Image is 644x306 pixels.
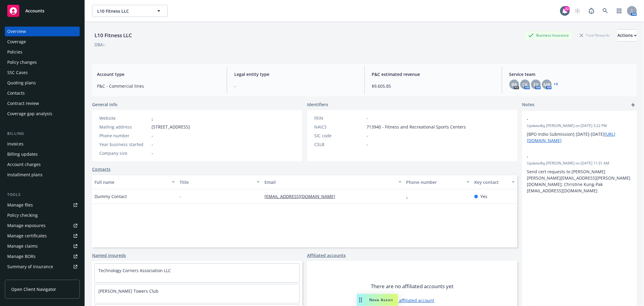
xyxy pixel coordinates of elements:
[372,83,495,89] span: $9,605.85
[7,47,22,57] div: Policies
[525,31,572,39] div: Business Insurance
[527,153,616,160] span: -
[92,101,117,108] span: General info
[95,41,106,48] div: DBA: -
[554,83,558,86] a: +1
[7,109,52,119] div: Coverage gap analysis
[5,27,80,36] a: Overview
[5,192,80,198] div: Tools
[474,179,508,185] div: Key contact
[234,83,357,89] span: -
[97,71,219,77] span: Account type
[98,268,171,273] a: Technology Corners Association LLC
[367,115,368,121] span: -
[367,124,466,130] span: 713940 - Fitness and Recreational Sports Centers
[314,115,364,121] div: FEIN
[5,109,80,119] a: Coverage gap analysis
[97,83,219,89] span: P&C - Commercial lines
[234,71,357,77] span: Legal entity type
[7,78,36,88] div: Quoting plans
[5,210,80,220] a: Policy checking
[630,101,637,109] a: add
[5,262,80,272] a: Summary of insurance
[5,131,80,137] div: Billing
[367,132,368,139] span: -
[522,101,534,109] span: Notes
[95,193,127,200] span: Dummy Contact
[404,175,472,189] button: Phone number
[152,150,153,156] span: -
[5,139,80,149] a: Invoices
[527,169,630,194] span: Send cert requests to [PERSON_NAME] [PERSON_NAME][EMAIL_ADDRESS][PERSON_NAME][DOMAIN_NAME]; Chris...
[480,193,487,200] span: Yes
[390,297,434,304] a: Add affiliated account
[7,210,38,220] div: Policy checking
[5,2,80,19] a: Accounts
[177,175,262,189] button: Title
[522,111,637,148] div: -Updatedby [PERSON_NAME] on [DATE] 3:22 PM[BPO Indio Submission] [DATE]-[DATE][URL][DOMAIN_NAME]
[7,170,43,180] div: Installment plans
[99,115,149,121] div: Website
[5,37,80,47] a: Coverage
[7,200,33,210] div: Manage files
[264,194,340,199] a: [EMAIL_ADDRESS][DOMAIN_NAME]
[577,31,613,39] div: Total Rewards
[7,241,38,251] div: Manage claims
[92,31,134,39] div: L10 Fitness LLC
[7,139,24,149] div: Invoices
[472,175,517,189] button: Key contact
[98,288,159,294] a: [PERSON_NAME] Towers Club
[7,221,46,230] div: Manage exposures
[99,124,149,130] div: Mailing address
[527,161,632,166] span: Updated by [PERSON_NAME] on [DATE] 11:31 AM
[307,252,346,259] a: Affiliated accounts
[264,179,395,185] div: Email
[406,179,463,185] div: Phone number
[511,81,517,88] span: BR
[7,57,37,67] div: Policy changes
[367,141,368,148] span: -
[5,78,80,88] a: Quoting plans
[543,81,550,88] span: MB
[314,141,364,148] div: CSLB
[613,5,625,17] a: Switch app
[92,175,177,189] button: Full name
[617,29,637,41] button: Actions
[7,149,38,159] div: Billing updates
[152,115,153,121] a: -
[5,241,80,251] a: Manage claims
[369,297,393,302] span: Nova Assist
[585,5,598,17] a: Report a Bug
[564,6,570,11] div: 32
[92,166,111,172] a: Contacts
[522,81,528,88] span: CK
[152,132,153,139] span: -
[357,294,398,306] button: Nova Assist
[92,252,126,259] a: Named insureds
[5,221,80,230] a: Manage exposures
[527,123,632,129] span: Updated by [PERSON_NAME] on [DATE] 3:22 PM
[5,160,80,169] a: Account charges
[5,99,80,108] a: Contract review
[180,193,181,200] span: -
[7,231,47,241] div: Manage certificates
[372,71,495,77] span: P&C estimated revenue
[5,47,80,57] a: Policies
[7,68,28,77] div: SSC Cases
[7,88,25,98] div: Contacts
[152,141,153,148] span: -
[92,5,168,17] button: L10 Fitness LLC
[527,131,632,144] p: [BPO Indio Submission] [DATE]-[DATE]
[99,132,149,139] div: Phone number
[533,81,538,88] span: EY
[95,179,168,185] div: Full name
[307,101,328,108] span: Identifiers
[11,286,56,292] span: Open Client Navigator
[527,116,616,122] span: -
[599,5,611,17] a: Search
[5,88,80,98] a: Contacts
[7,27,26,36] div: Overview
[180,179,253,185] div: Title
[5,149,80,159] a: Billing updates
